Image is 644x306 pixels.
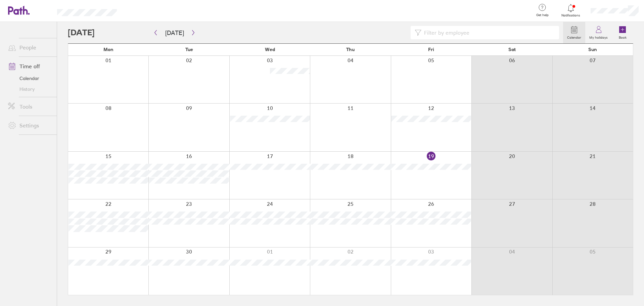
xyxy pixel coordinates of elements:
[346,47,355,52] span: Thu
[563,34,585,40] label: Calendar
[3,73,57,84] a: Calendar
[160,27,189,38] button: [DATE]
[585,34,612,40] label: My holidays
[560,3,582,17] a: Notifications
[3,60,57,73] a: Time off
[563,22,585,43] a: Calendar
[508,47,516,52] span: Sat
[3,119,57,132] a: Settings
[428,47,434,52] span: Fri
[3,100,57,113] a: Tools
[265,47,275,52] span: Wed
[532,13,553,17] span: Get help
[588,47,597,52] span: Sun
[103,47,113,52] span: Mon
[3,84,57,94] a: History
[185,47,193,52] span: Tue
[615,34,631,40] label: Book
[421,26,555,39] input: Filter by employee
[560,13,582,17] span: Notifications
[3,41,57,54] a: People
[585,22,612,43] a: My holidays
[612,22,633,43] a: Book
